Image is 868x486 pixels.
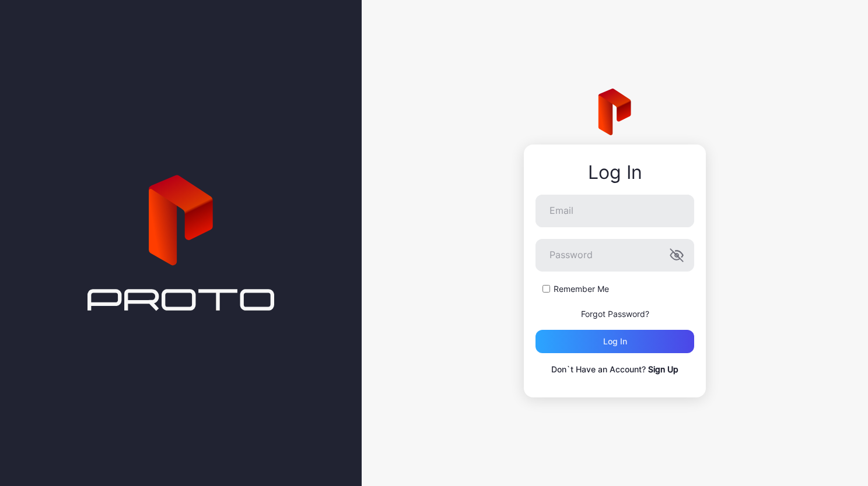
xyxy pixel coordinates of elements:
div: Log in [603,337,627,346]
a: Sign Up [648,364,678,374]
div: Log In [535,162,694,183]
button: Password [670,248,684,262]
button: Log in [535,330,694,353]
input: Password [535,239,694,272]
label: Remember Me [554,283,609,295]
p: Don`t Have an Account? [535,362,694,376]
a: Forgot Password? [581,309,649,319]
input: Email [535,195,694,227]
